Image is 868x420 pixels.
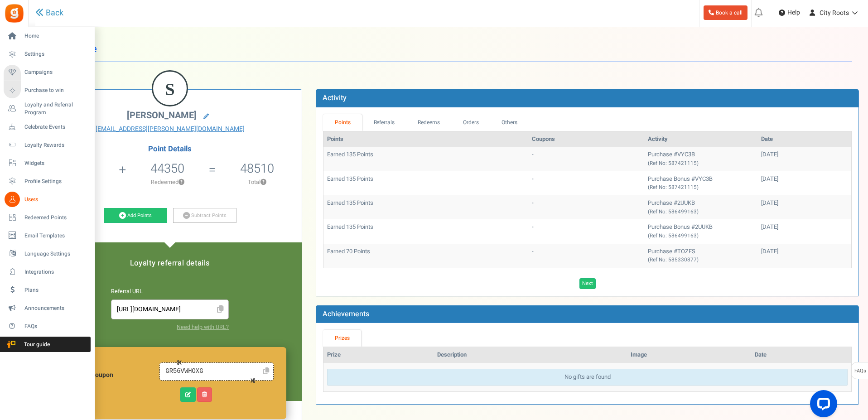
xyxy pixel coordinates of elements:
[150,162,184,175] h5: 44350
[153,72,187,107] figcaption: S
[644,195,757,219] td: Purchase #2UUKB
[177,323,229,331] a: Need help with URL?
[490,114,529,131] a: Others
[260,364,272,379] a: Click to Copy
[24,232,88,240] span: Email Templates
[4,137,91,153] a: Loyalty Rewards
[362,114,406,131] a: Referrals
[323,171,528,195] td: Earned 135 Points
[327,369,848,386] div: No gifts are found
[644,147,757,171] td: Purchase #VYC3B
[217,178,298,186] p: Total
[24,250,88,258] span: Language Settings
[434,347,627,363] th: Description
[323,195,528,219] td: Earned 135 Points
[4,29,91,44] a: Home
[323,330,361,347] a: Prizes
[704,5,747,20] a: Book a call
[127,178,208,186] p: Redeemed
[579,278,596,289] a: Next
[323,114,362,131] a: Points
[24,286,88,294] span: Plans
[178,179,184,185] button: ?
[4,65,91,80] a: Campaigns
[24,50,88,58] span: Settings
[24,196,88,203] span: Users
[24,268,88,276] span: Integrations
[260,179,266,185] button: ?
[213,302,227,318] span: Click to Copy
[627,347,751,363] th: Image
[775,5,804,20] a: Help
[648,208,699,216] small: (Ref No: 586499163)
[44,36,852,62] h1: User Profile
[761,150,848,159] div: [DATE]
[4,246,91,261] a: Language Settings
[323,92,347,103] b: Activity
[323,309,369,319] b: Achievements
[24,68,88,76] span: Campaigns
[4,264,91,280] a: Integrations
[4,47,91,62] a: Settings
[4,210,91,225] a: Redeemed Points
[4,192,91,207] a: Users
[4,155,91,171] a: Widgets
[24,323,88,330] span: FAQs
[24,159,88,167] span: Widgets
[24,101,91,116] span: Loyalty and Referral Program
[757,131,851,147] th: Date
[528,195,644,219] td: -
[761,175,848,183] div: [DATE]
[66,364,159,378] h6: Loyalty Referral Coupon
[528,131,644,147] th: Coupons
[323,147,528,171] td: Earned 135 Points
[528,171,644,195] td: -
[24,304,88,312] span: Announcements
[24,214,88,222] span: Redeemed Points
[45,125,295,134] a: [EMAIL_ADDRESS][PERSON_NAME][DOMAIN_NAME]
[4,341,68,348] span: Tour guide
[644,244,757,268] td: Purchase #TOZFS
[854,362,866,380] span: FAQs
[644,219,757,243] td: Purchase Bonus #2UUKB
[761,223,848,232] div: [DATE]
[4,319,91,334] a: FAQs
[24,178,88,185] span: Profile Settings
[528,244,644,268] td: -
[528,219,644,243] td: -
[648,183,699,191] small: (Ref No: 587421115)
[38,145,302,153] h4: Point Details
[323,219,528,243] td: Earned 135 Points
[820,8,849,18] span: City Roots
[644,171,757,195] td: Purchase Bonus #VYC3B
[173,208,236,223] a: Subtract Points
[104,208,167,223] a: Add Points
[4,174,91,189] a: Profile Settings
[24,87,88,94] span: Purchase to win
[648,232,699,240] small: (Ref No: 586499163)
[24,123,88,131] span: Celebrate Events
[751,347,851,363] th: Date
[47,259,293,267] h5: Loyalty referral details
[127,109,197,122] span: [PERSON_NAME]
[406,114,452,131] a: Redeems
[4,3,24,24] img: Gratisfaction
[323,244,528,268] td: Earned 70 Points
[240,162,274,175] h5: 48510
[24,32,88,40] span: Home
[648,159,699,167] small: (Ref No: 587421115)
[451,114,490,131] a: Orders
[648,256,699,264] small: (Ref No: 585330877)
[785,8,800,17] span: Help
[24,141,88,149] span: Loyalty Rewards
[761,199,848,208] div: [DATE]
[4,101,91,116] a: Loyalty and Referral Program
[761,247,848,256] div: [DATE]
[4,300,91,316] a: Announcements
[323,347,433,363] th: Prize
[4,83,91,98] a: Purchase to win
[4,282,91,298] a: Plans
[111,289,229,295] h6: Referral URL
[4,228,91,243] a: Email Templates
